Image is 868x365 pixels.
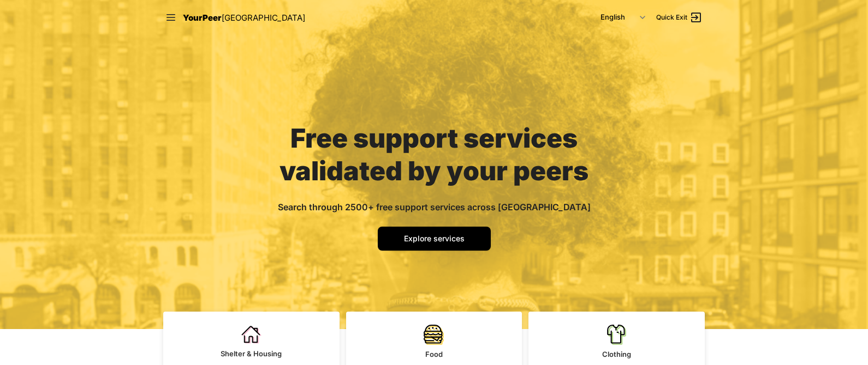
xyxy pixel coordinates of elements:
[656,11,703,24] a: Quick Exit
[183,11,305,25] a: YourPeer[GEOGRAPHIC_DATA]
[602,350,631,358] span: Clothing
[656,13,687,22] span: Quick Exit
[222,13,305,23] span: [GEOGRAPHIC_DATA]
[221,349,282,358] span: Shelter & Housing
[183,13,222,23] span: YourPeer
[278,202,591,212] span: Search through 2500+ free support services across [GEOGRAPHIC_DATA]
[404,234,465,243] span: Explore services
[280,122,588,187] span: Free support services validated by your peers
[378,227,491,251] a: Explore services
[425,350,443,358] span: Food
